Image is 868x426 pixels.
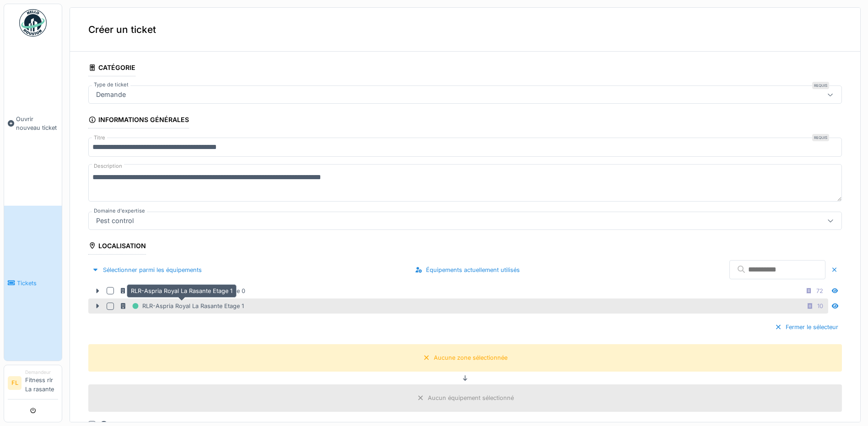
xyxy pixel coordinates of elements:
[812,134,829,141] div: Requis
[17,279,58,288] span: Tickets
[428,394,514,402] div: Aucun équipement sélectionné
[25,369,58,376] div: Demandeur
[119,285,245,297] div: RLR-Aspria Royal La Rasante Etage 0
[92,207,147,215] label: Domaine d'expertise
[816,287,823,295] div: 72
[25,369,58,397] li: Fitness rlr La rasante
[92,216,137,226] div: Pest control
[16,115,58,132] span: Ouvrir nouveau ticket
[92,90,129,100] div: Demande
[411,264,523,276] div: Équipements actuellement utilisés
[4,206,62,361] a: Tickets
[8,369,58,399] a: FL DemandeurFitness rlr La rasante
[70,8,860,52] div: Créer un ticket
[92,81,130,89] label: Type de ticket
[88,113,189,128] div: Informations générales
[812,82,829,89] div: Requis
[88,264,205,276] div: Sélectionner parmi les équipements
[127,284,237,298] div: RLR-Aspria Royal La Rasante Etage 1
[771,321,842,333] div: Fermer le sélecteur
[8,376,22,390] li: FL
[19,9,47,37] img: Badge_color-CXgf-gQk.svg
[92,160,124,172] label: Description
[92,134,107,142] label: Titre
[119,300,244,312] div: RLR-Aspria Royal La Rasante Etage 1
[434,353,507,362] div: Aucune zone sélectionnée
[88,61,135,76] div: Catégorie
[88,239,146,255] div: Localisation
[817,302,823,310] div: 10
[4,42,62,206] a: Ouvrir nouveau ticket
